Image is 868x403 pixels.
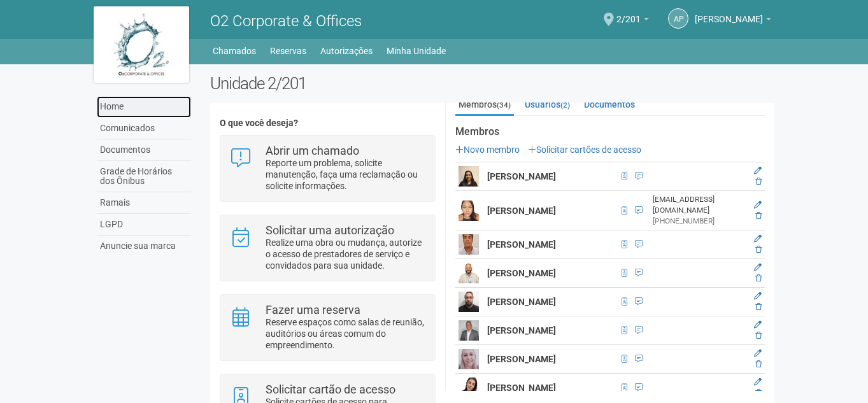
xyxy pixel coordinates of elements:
[459,320,479,341] img: user.png
[97,96,191,118] a: Home
[266,316,425,351] p: Reserve espaços como salas de reunião, auditórios ou áreas comum do empreendimento.
[755,302,762,311] a: Excluir membro
[459,378,479,398] img: user.png
[616,16,649,26] a: 2/201
[754,234,762,243] a: Editar membro
[97,118,191,139] a: Comunicados
[266,144,359,157] strong: Abrir um chamado
[487,325,556,336] strong: [PERSON_NAME]
[387,42,446,60] a: Minha Unidade
[270,42,306,60] a: Reservas
[754,378,762,386] a: Editar membro
[455,145,520,155] a: Novo membro
[616,2,641,24] span: 2/201
[522,95,573,114] a: Usuários(2)
[459,349,479,369] img: user.png
[266,303,360,316] strong: Fazer uma reserva
[653,216,746,227] div: [PHONE_NUMBER]
[266,383,395,396] strong: Solicitar cartão de acesso
[210,74,775,93] h2: Unidade 2/201
[97,139,191,161] a: Documentos
[487,383,556,393] strong: [PERSON_NAME]
[695,16,771,26] a: [PERSON_NAME]
[487,268,556,278] strong: [PERSON_NAME]
[755,211,762,220] a: Excluir membro
[528,145,641,155] a: Solicitar cartões de acesso
[581,95,638,114] a: Documentos
[97,214,191,236] a: LGPD
[94,6,189,83] img: logo.jpg
[97,192,191,214] a: Ramais
[653,194,746,216] div: [EMAIL_ADDRESS][DOMAIN_NAME]
[459,263,479,283] img: user.png
[754,349,762,358] a: Editar membro
[755,360,762,369] a: Excluir membro
[668,8,688,29] a: ap
[487,239,556,250] strong: [PERSON_NAME]
[754,320,762,329] a: Editar membro
[320,42,373,60] a: Autorizações
[487,297,556,307] strong: [PERSON_NAME]
[487,171,556,181] strong: [PERSON_NAME]
[220,118,436,128] h4: O que você deseja?
[455,95,514,116] a: Membros(34)
[755,274,762,283] a: Excluir membro
[695,2,763,24] span: agatha pedro de souza
[754,166,762,175] a: Editar membro
[459,234,479,255] img: user.png
[754,263,762,272] a: Editar membro
[266,237,425,271] p: Realize uma obra ou mudança, autorize o acesso de prestadores de serviço e convidados para sua un...
[266,157,425,192] p: Reporte um problema, solicite manutenção, faça uma reclamação ou solicite informações.
[266,223,394,237] strong: Solicitar uma autorização
[487,354,556,364] strong: [PERSON_NAME]
[497,101,511,110] small: (34)
[755,388,762,397] a: Excluir membro
[487,206,556,216] strong: [PERSON_NAME]
[230,225,425,271] a: Solicitar uma autorização Realize uma obra ou mudança, autorize o acesso de prestadores de serviç...
[754,201,762,209] a: Editar membro
[230,145,425,192] a: Abrir um chamado Reporte um problema, solicite manutenção, faça uma reclamação ou solicite inform...
[459,201,479,221] img: user.png
[230,304,425,351] a: Fazer uma reserva Reserve espaços como salas de reunião, auditórios ou áreas comum do empreendime...
[213,42,256,60] a: Chamados
[97,161,191,192] a: Grade de Horários dos Ônibus
[560,101,570,110] small: (2)
[755,331,762,340] a: Excluir membro
[210,12,362,30] span: O2 Corporate & Offices
[97,236,191,257] a: Anuncie sua marca
[455,126,765,138] strong: Membros
[459,166,479,187] img: user.png
[755,177,762,186] a: Excluir membro
[754,292,762,300] a: Editar membro
[459,292,479,312] img: user.png
[755,245,762,254] a: Excluir membro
